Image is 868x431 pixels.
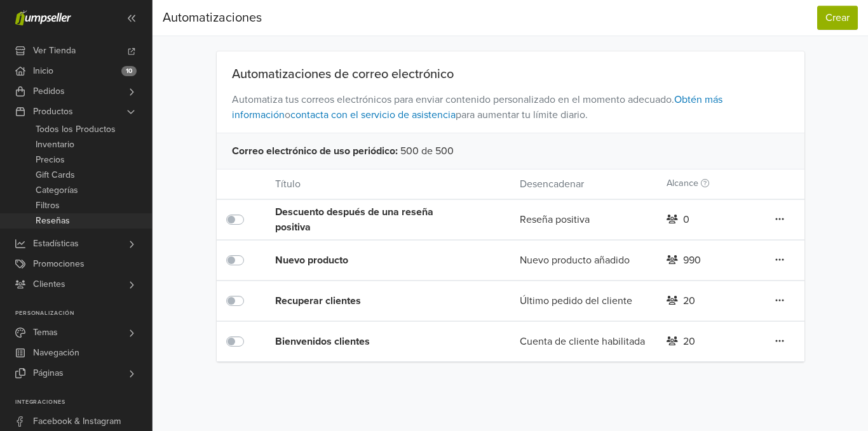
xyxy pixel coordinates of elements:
div: Descuento después de una reseña positiva [275,204,471,235]
div: 0 [683,212,689,227]
span: Inventario [36,137,74,152]
span: Todos los Productos [36,122,116,137]
div: Desencadenar [510,176,657,192]
div: 20 [683,334,695,349]
span: Reseñas [36,213,70,229]
div: Automatizaciones de correo electrónico [217,67,804,82]
span: Automatiza tus correos electrónicos para enviar contenido personalizado en el momento adecuado. o... [217,82,804,133]
span: Temas [33,322,58,343]
p: Integraciones [15,399,152,406]
div: 20 [683,293,695,308]
a: contacta con el servicio de asistencia [290,109,456,121]
div: Último pedido del cliente [510,293,657,308]
span: Correo electrónico de uso periódico : [232,143,398,159]
span: Precios [36,152,65,168]
button: Crear [817,6,858,30]
div: Título [266,176,510,192]
div: 990 [683,253,701,268]
span: Pedidos [33,81,65,102]
span: Promociones [33,254,85,274]
span: Ver Tienda [33,41,76,61]
label: Alcance [667,176,709,190]
span: Categorías [36,183,78,198]
span: Gift Cards [36,168,75,183]
span: Filtros [36,198,60,213]
div: Recuperar clientes [275,293,471,308]
span: Navegación [33,343,79,363]
span: Páginas [33,363,64,383]
span: 10 [121,66,137,76]
span: Productos [33,102,73,122]
span: Clientes [33,274,65,295]
div: 500 de 500 [217,133,804,169]
div: Nuevo producto añadido [510,253,657,268]
div: Cuenta de cliente habilitada [510,334,657,349]
div: Nuevo producto [275,253,471,268]
span: Estadísticas [33,234,79,254]
div: Bienvenidos clientes [275,334,471,349]
p: Personalización [15,310,152,317]
div: Reseña positiva [510,212,657,227]
span: Inicio [33,61,53,81]
div: Automatizaciones [163,5,262,30]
